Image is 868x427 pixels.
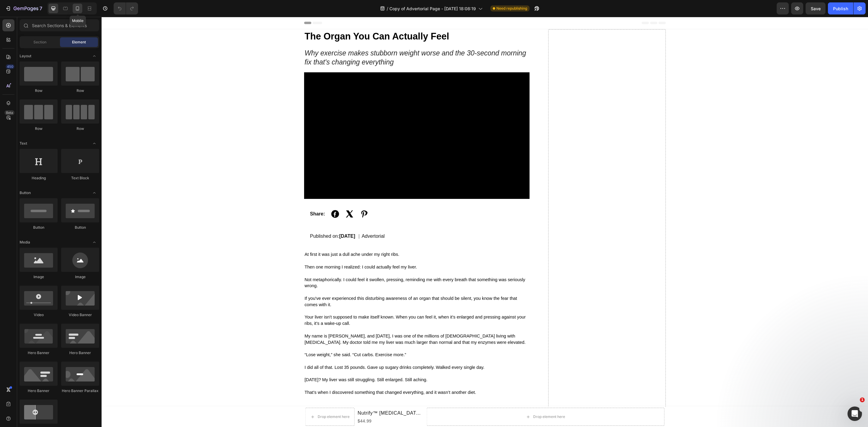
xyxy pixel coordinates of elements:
div: Row [61,88,99,93]
span: That’s when I discovered something that changed everything, and it wasn’t another diet. [203,373,375,378]
div: Undo/Redo [114,2,138,14]
div: Image [20,274,58,280]
button: 7 [2,2,45,14]
div: Drop element here [432,397,464,402]
span: Not metaphorically. I could feel it swollen, pressing, reminding me with every breath that someth... [203,260,424,272]
div: Row [20,88,58,93]
span: / [387,5,388,12]
span: Need republishing [496,6,527,11]
h1: Nutrify™ [MEDICAL_DATA] Detox [256,392,323,400]
span: Then one morning I realized: I could actually feel my liver. [203,248,316,253]
div: Image [61,274,99,280]
div: Hero Banner [20,350,58,356]
span: If you've ever experienced this disturbing awareness of an organ that should be silent, you know ... [203,279,416,290]
span: Element [72,39,86,45]
div: Drop element here [216,397,248,402]
span: 1 [860,397,865,402]
div: Row [61,126,99,131]
div: Published on: Advertorial [204,212,427,227]
span: Copy of Advertorial Page - [DATE] 18:08:19 [389,5,476,12]
span: Layout [20,53,31,59]
div: Publish [833,5,848,12]
div: Video Banner [61,312,99,318]
span: | [255,217,260,222]
span: Toggle open [90,139,99,148]
span: Section [33,39,46,45]
div: Hero Banner [61,350,99,356]
div: $44.99 [256,400,323,408]
button: Publish [828,2,853,14]
iframe: Intercom live chat [848,407,862,421]
span: Button [20,190,31,196]
div: 450 [6,64,14,69]
i: Why exercise makes stubborn weight worse and the 30-second morning fix that's changing everything [203,32,425,49]
video: Video [203,55,428,182]
span: Toggle open [90,188,99,198]
div: Button [20,225,58,230]
div: Text Block [61,175,99,181]
div: Heading [20,175,58,181]
iframe: Design area [102,17,868,427]
span: At first it was just a dull ache under my right ribs. [203,235,298,240]
span: Toggle open [90,237,99,247]
div: Hero Banner Parallax [61,388,99,394]
input: Search Sections & Elements [20,19,99,31]
strong: The Organ You Can Actually Feel [203,14,348,24]
span: “Lose weight,” she said. “Cut carbs. Exercise more.” [203,335,305,340]
div: Row [20,126,58,131]
span: My name is [PERSON_NAME], and [DATE], I was one of the millions of [DEMOGRAPHIC_DATA] living with... [203,317,424,328]
div: Video [20,312,58,318]
span: Media [20,240,30,245]
button: Save [806,2,826,14]
strong: [DATE] [237,217,253,222]
span: [DATE]? My liver was still struggling. Still enlarged. Still aching. [203,360,326,365]
span: Text [20,141,27,146]
span: Toggle open [90,51,99,61]
p: 7 [39,5,42,12]
span: Save [811,6,821,11]
div: Button [61,225,99,230]
span: Your liver isn't supposed to make itself known. When you can feel it, when it’s enlarged and pres... [203,298,424,309]
div: Hero Banner [20,388,58,394]
div: Beta [5,110,14,115]
span: I did all of that. Lost 35 pounds. Gave up sugary drinks completely. Walked every single day. [203,348,383,353]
